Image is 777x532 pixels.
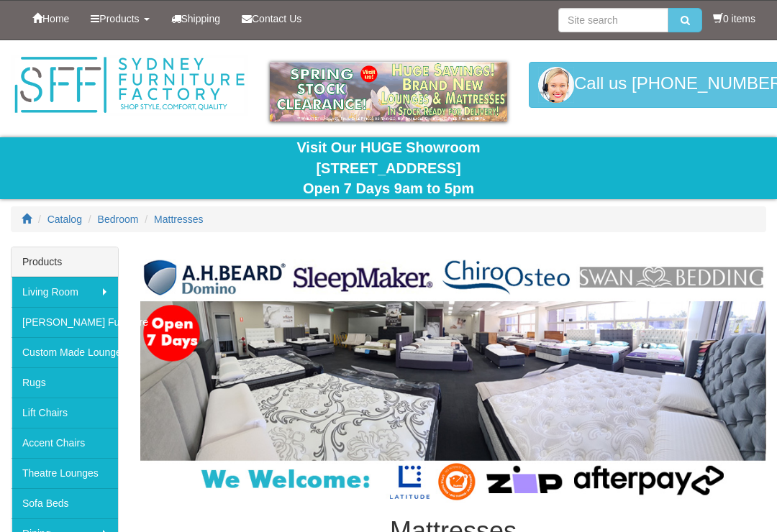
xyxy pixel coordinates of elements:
a: Theatre Lounges [12,458,118,488]
a: Accent Chairs [12,428,118,458]
a: Products [80,1,160,37]
div: Products [12,247,118,277]
span: Shipping [181,13,221,24]
a: Lift Chairs [12,398,118,428]
span: Products [99,13,139,24]
a: Shipping [160,1,232,37]
img: spring-sale.gif [270,62,507,121]
span: Contact Us [252,13,301,24]
div: Visit Our HUGE Showroom [STREET_ADDRESS] Open 7 Days 9am to 5pm [11,137,766,199]
a: Rugs [12,367,118,398]
a: Mattresses [154,214,203,225]
a: Catalog [47,214,82,225]
li: 0 items [713,12,755,26]
a: Living Room [12,277,118,307]
img: Sydney Furniture Factory [11,55,248,116]
a: Bedroom [98,214,139,225]
input: Site search [558,8,668,32]
img: Mattresses [140,254,766,503]
span: Home [42,13,69,24]
a: Contact Us [231,1,312,37]
a: [PERSON_NAME] Furniture [12,307,118,337]
a: Home [22,1,80,37]
a: Custom Made Lounges [12,337,118,367]
a: Sofa Beds [12,488,118,518]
